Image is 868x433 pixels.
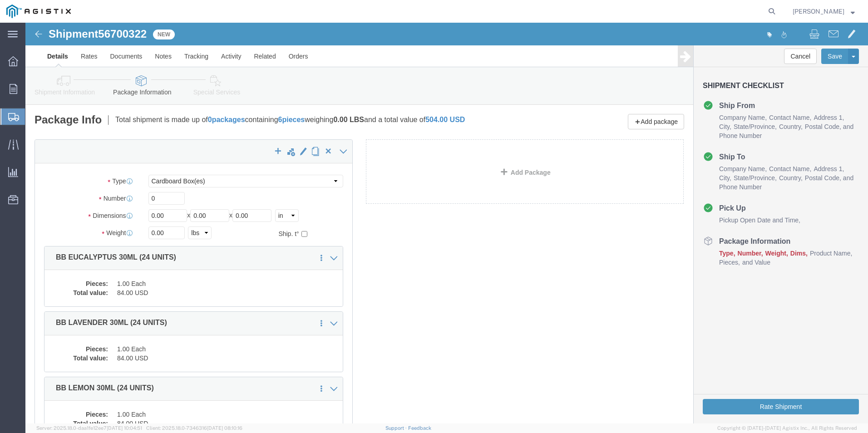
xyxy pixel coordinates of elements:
iframe: FS Legacy Container [25,23,868,423]
img: logo [6,5,71,18]
span: Scott Prince [793,6,844,16]
span: Client: 2025.18.0-7346316 [146,425,242,431]
span: Copyright © [DATE]-[DATE] Agistix Inc., All Rights Reserved [717,424,857,432]
span: [DATE] 08:10:16 [207,425,242,431]
span: [DATE] 10:04:51 [107,425,142,431]
a: Feedback [408,425,431,431]
a: Support [385,425,408,431]
button: [PERSON_NAME] [792,6,855,17]
span: Server: 2025.18.0-daa1fe12ee7 [36,425,142,431]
